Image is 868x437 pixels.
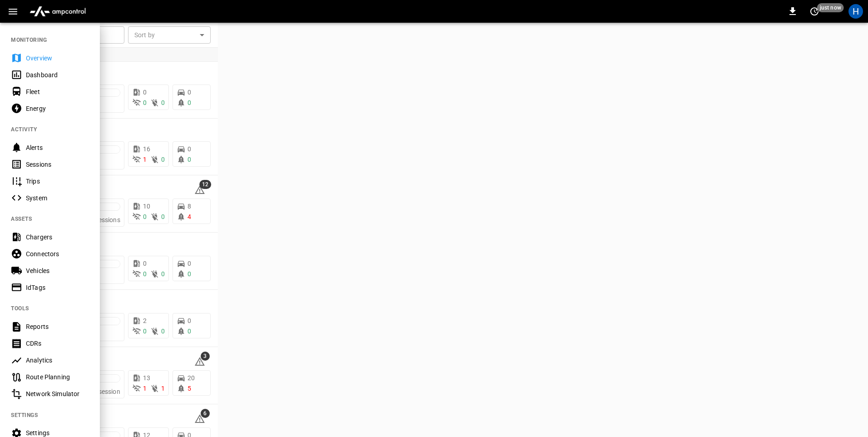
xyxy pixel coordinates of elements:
[26,87,89,96] div: Fleet
[26,339,89,348] div: CDRs
[26,143,89,152] div: Alerts
[26,283,89,292] div: IdTags
[26,233,89,242] div: Chargers
[26,356,89,365] div: Analytics
[26,3,89,20] img: ampcontrol.io logo
[26,266,89,275] div: Vehicles
[26,322,89,331] div: Reports
[26,249,89,258] div: Connectors
[26,160,89,169] div: Sessions
[26,70,89,79] div: Dashboard
[848,4,863,19] div: profile-icon
[807,4,822,19] button: set refresh interval
[26,372,89,382] div: Route Planning
[26,389,89,398] div: Network Simulator
[817,3,844,12] span: just now
[26,177,89,186] div: Trips
[26,194,89,203] div: System
[26,104,89,113] div: Energy
[26,54,89,63] div: Overview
